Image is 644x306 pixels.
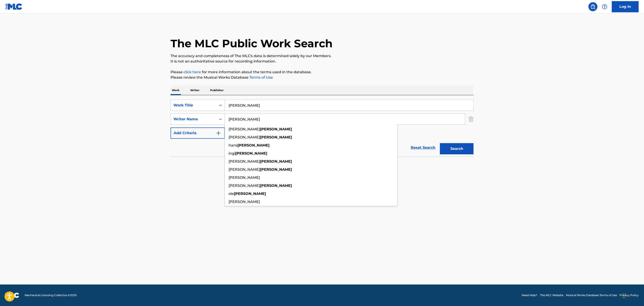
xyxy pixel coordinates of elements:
[184,70,201,74] a: click here
[235,151,267,155] strong: [PERSON_NAME]
[540,293,563,297] a: The MLC Website
[229,135,260,139] span: [PERSON_NAME]
[25,293,77,297] span: Mechanical Licensing Collective © 2025
[566,293,617,297] a: Musical Works Database Terms of Use
[173,103,214,108] div: Work Title
[171,75,473,80] p: Please review the Musical Works Database
[5,3,23,10] img: MLC Logo
[189,86,201,95] p: Writer
[623,289,626,302] div: Drag
[229,183,260,188] span: [PERSON_NAME]
[408,143,438,153] a: Reset Search
[171,100,473,157] form: Search Form
[612,1,639,12] a: Log In
[522,293,537,297] a: Need Help?
[234,192,266,196] strong: [PERSON_NAME]
[260,159,292,164] strong: [PERSON_NAME]
[173,116,214,122] div: Writer Name
[229,159,260,164] span: [PERSON_NAME]
[171,59,473,64] p: It is not an authoritative source for recording information.
[249,75,273,80] a: Terms of Use
[209,86,225,95] p: Publisher
[171,127,225,139] button: Add Criteria
[620,293,639,297] a: Privacy Policy
[260,135,292,139] strong: [PERSON_NAME]
[5,293,19,298] img: logo
[229,151,235,155] span: ingi
[229,200,260,204] span: [PERSON_NAME]
[590,4,596,9] img: search
[602,4,607,9] img: help
[600,2,609,11] div: Help
[229,143,238,147] span: hans
[171,37,333,50] h1: The MLC Public Work Search
[171,69,473,75] p: Please for more information about the terms used in the database.
[260,127,292,131] strong: [PERSON_NAME]
[216,130,221,136] img: 9d2ae6d4665cec9f34b9.svg
[260,183,292,188] strong: [PERSON_NAME]
[260,167,292,172] strong: [PERSON_NAME]
[229,192,234,196] span: ole
[469,114,473,125] img: Delete Criterion
[622,284,644,306] iframe: Chat Widget
[229,127,260,131] span: [PERSON_NAME]
[229,175,260,180] span: [PERSON_NAME]
[229,167,260,172] span: [PERSON_NAME]
[171,86,181,95] p: Work
[171,53,473,59] p: The accuracy and completeness of The MLC's data is determined solely by our Members.
[238,143,270,147] strong: [PERSON_NAME]
[588,2,597,11] a: Public Search
[440,143,473,154] button: Search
